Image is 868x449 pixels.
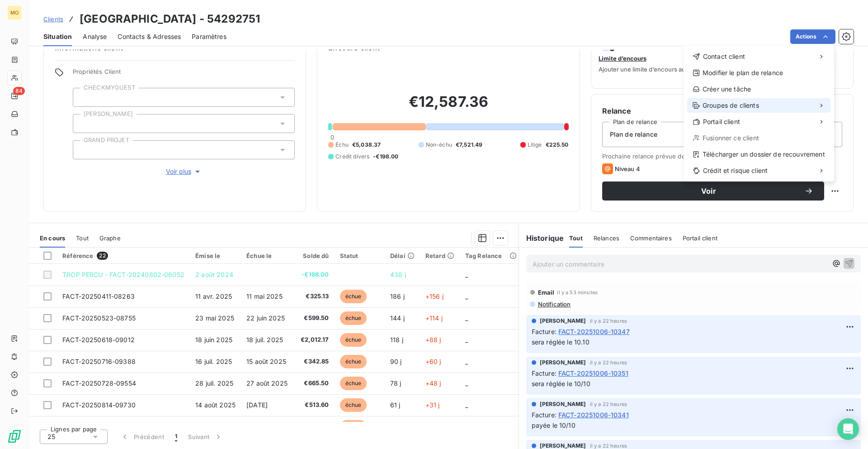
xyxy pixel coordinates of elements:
[703,52,745,61] span: Contact client
[684,46,834,182] div: Actions
[687,82,830,96] div: Créer une tâche
[703,117,740,126] span: Portail client
[703,166,768,175] span: Crédit et risque client
[687,131,830,145] div: Fusionner ce client
[703,101,759,110] span: Groupes de clients
[687,66,830,80] div: Modifier le plan de relance
[687,147,830,162] div: Télécharger un dossier de recouvrement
